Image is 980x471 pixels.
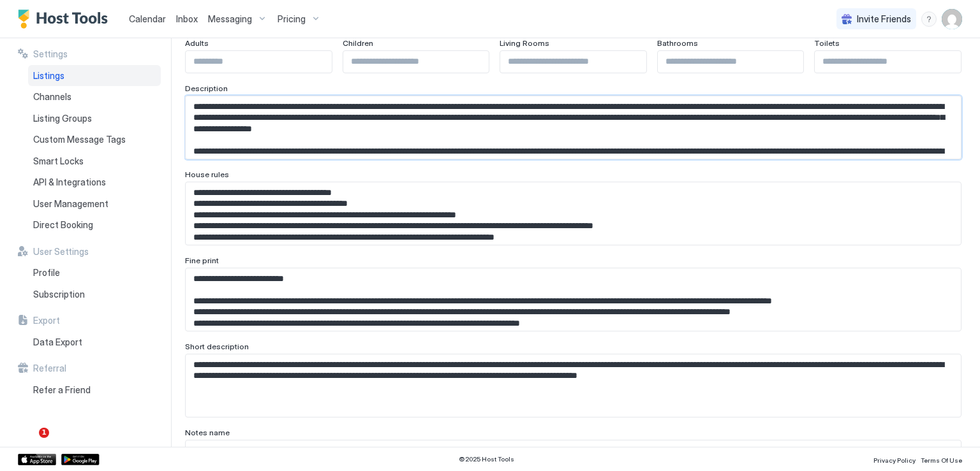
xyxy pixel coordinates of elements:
a: Host Tools Logo [18,10,114,29]
input: Input Field [500,51,646,73]
input: Input Field [815,51,961,73]
span: 1 [39,428,49,438]
span: Referral [33,363,66,374]
span: Terms Of Use [921,456,962,464]
a: Subscription [28,284,161,305]
span: Children [343,38,373,48]
span: Data Export [33,337,82,348]
textarea: Input Field [186,96,951,159]
a: Data Export [28,331,161,353]
a: Direct Booking [28,214,161,236]
span: API & Integrations [33,177,106,188]
span: Adults [185,38,209,48]
span: Channels [33,91,71,103]
textarea: Input Field [186,182,951,245]
a: Smart Locks [28,150,161,172]
span: Fine print [185,256,219,265]
span: Bathrooms [657,38,698,48]
span: © 2025 Host Tools [459,455,514,463]
span: Short description [185,342,249,351]
span: Notes name [185,428,230,437]
a: Calendar [129,12,166,25]
a: Custom Message Tags [28,129,161,150]
span: User Settings [33,246,89,257]
span: Pricing [278,13,306,25]
span: Direct Booking [33,219,93,231]
div: menu [921,11,937,27]
span: Custom Message Tags [33,134,126,145]
a: Refer a Friend [28,379,161,401]
a: Channels [28,86,161,108]
a: Listings [28,65,161,87]
span: User Management [33,198,108,210]
input: Input Field [658,51,804,73]
input: Input Field [186,51,332,73]
span: Living Rooms [500,38,549,48]
a: Listing Groups [28,108,161,129]
a: Google Play Store [61,454,100,465]
textarea: Input Field [186,354,951,417]
span: Privacy Policy [873,456,916,464]
span: Messaging [208,13,252,25]
input: Input Field [343,51,489,73]
span: Inbox [176,13,198,24]
span: Smart Locks [33,156,84,167]
span: Description [185,83,228,93]
span: Listings [33,70,64,82]
a: User Management [28,193,161,215]
span: Calendar [129,13,166,24]
a: Terms Of Use [921,453,962,466]
a: Inbox [176,12,198,25]
a: Profile [28,262,161,284]
span: Listing Groups [33,113,92,124]
textarea: Input Field [186,268,951,331]
span: Refer a Friend [33,384,91,396]
div: User profile [942,9,962,29]
span: Profile [33,267,60,279]
a: API & Integrations [28,171,161,193]
span: Toilets [814,38,840,48]
span: Invite Friends [857,13,911,25]
a: App Store [18,454,56,465]
span: Subscription [33,289,85,300]
a: Privacy Policy [873,453,916,466]
iframe: Intercom live chat [13,428,43,458]
span: House rules [185,170,229,179]
span: Settings [33,48,68,60]
span: Export [33,315,60,326]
